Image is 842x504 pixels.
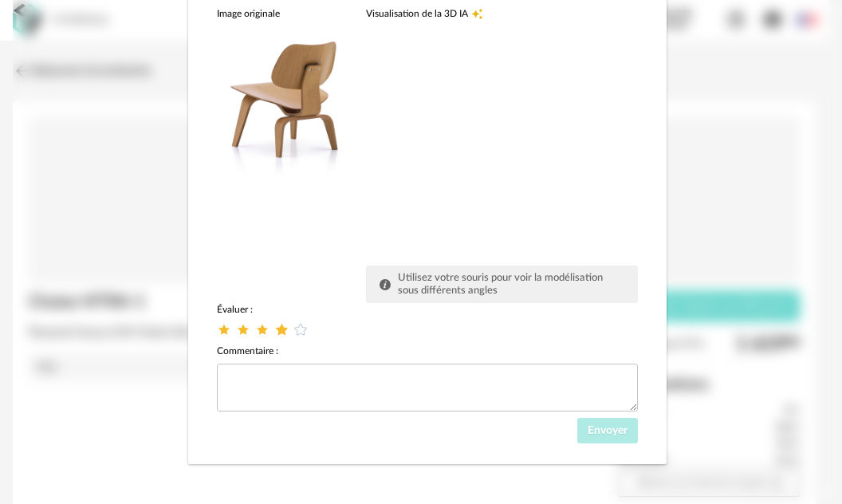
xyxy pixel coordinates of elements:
[217,20,353,187] img: neutral background
[471,7,483,20] span: Creation icon
[217,7,353,20] div: Image originale
[588,425,628,436] span: Envoyer
[217,303,638,316] div: Évaluer :
[398,273,603,296] span: Utilisez votre souris pour voir la modélisation sous différents angles
[217,345,638,357] div: Commentaire :
[366,7,468,20] span: Visualisation de la 3D IA
[577,418,639,443] button: Envoyer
